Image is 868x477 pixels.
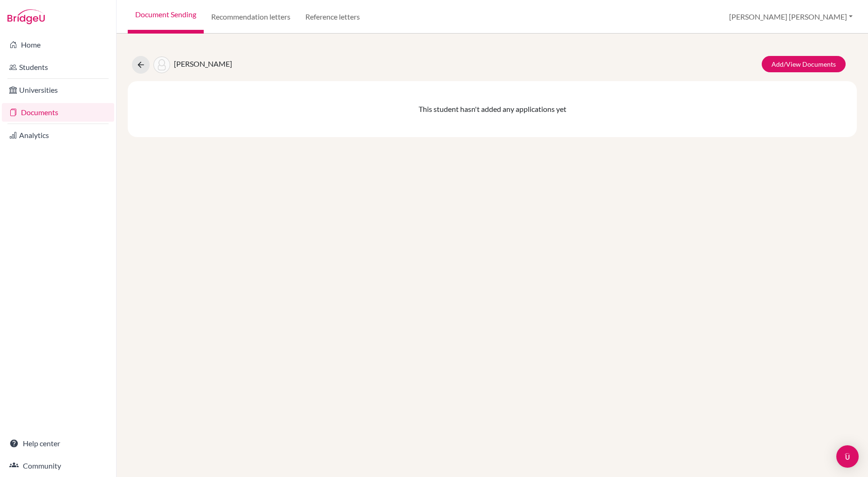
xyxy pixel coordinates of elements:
span: [PERSON_NAME] [174,59,232,68]
a: Help center [2,434,114,453]
a: Add/View Documents [762,56,846,72]
a: Analytics [2,126,114,145]
div: This student hasn't added any applications yet [128,81,857,137]
a: Students [2,58,114,76]
div: Open Intercom Messenger [836,445,859,468]
button: [PERSON_NAME] [PERSON_NAME] [725,8,857,26]
img: Bridge-U [7,9,45,24]
a: Universities [2,81,114,99]
a: Community [2,456,114,475]
a: Documents [2,103,114,122]
a: Home [2,35,114,54]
